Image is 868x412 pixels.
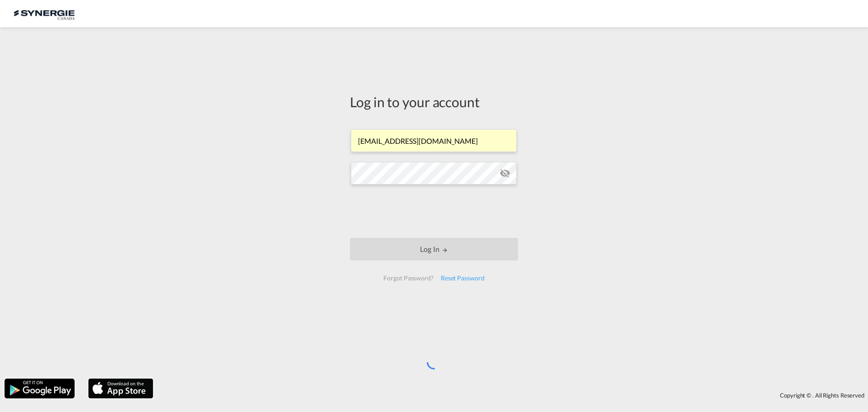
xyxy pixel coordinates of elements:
div: Reset Password [437,270,488,286]
input: Enter email/phone number [351,129,517,152]
div: Log in to your account [350,92,518,111]
img: apple.png [87,378,154,399]
div: Forgot Password? [380,270,437,286]
img: google.png [4,378,75,399]
img: 1f56c880d42311ef80fc7dca854c8e59.png [14,4,75,24]
button: LOGIN [350,238,518,260]
md-icon: icon-eye-off [500,168,510,179]
iframe: reCAPTCHA [365,194,503,229]
div: Copyright © . All Rights Reserved [158,388,868,403]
